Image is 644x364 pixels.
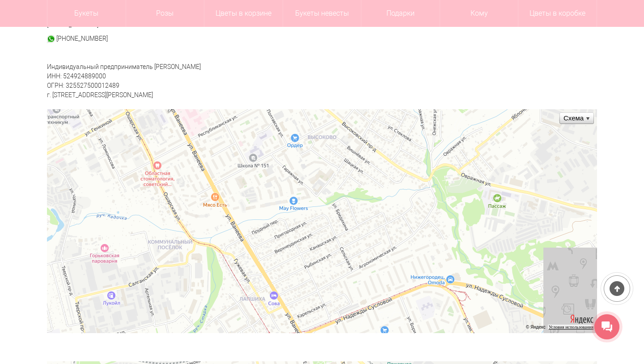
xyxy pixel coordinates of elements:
[526,325,546,330] ymaps: © Яндекс
[563,111,590,124] ymaps: Схема
[549,325,593,330] a: Условия использования
[56,35,108,42] a: [PHONE_NUMBER]
[585,116,590,121] ymaps: Развернуть
[47,35,55,43] img: watsap_30.png.webp
[559,111,595,125] ymaps: Схема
